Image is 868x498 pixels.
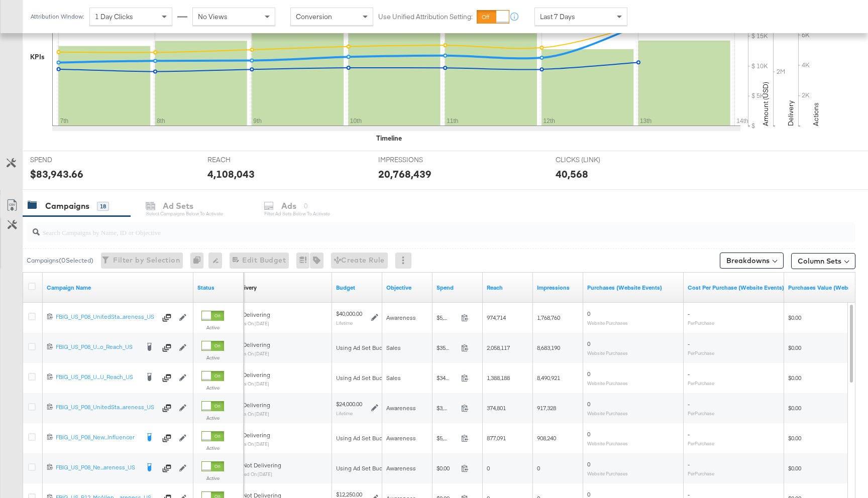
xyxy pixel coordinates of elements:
a: The number of times a purchase was made tracked by your Custom Audience pixel on your website aft... [587,284,680,292]
label: Use Unified Attribution Setting: [378,12,473,22]
span: $0.00 [788,434,801,442]
a: Your campaign name. [47,284,189,292]
label: Active [201,385,224,391]
span: $0.00 [788,314,801,321]
span: Delivering [243,401,270,409]
div: Campaigns [45,200,89,212]
a: Shows the current state of your Ad Campaign. [197,284,240,292]
span: 8,683,190 [537,344,560,351]
span: 0 [587,400,590,408]
div: Using Ad Set Budget [336,374,392,382]
sub: Per Purchase [688,440,714,446]
sub: Per Purchase [688,410,714,416]
div: Using Ad Set Budget [336,434,392,442]
div: FBIG_US_P08_Ne...areness_US [56,463,139,471]
label: Active [201,324,224,331]
span: 0 [587,370,590,378]
a: Your campaign's objective. [386,284,428,292]
div: Delivery [236,284,257,292]
a: Reflects the ability of your Ad Campaign to achieve delivery based on ad states, schedule and bud... [236,284,257,292]
a: The total amount spent to date. [437,284,479,292]
div: $83,943.66 [30,167,83,181]
text: Actions [811,102,820,126]
span: 2,058,117 [487,344,510,351]
span: REACH [207,155,283,165]
a: The number of people your ad was served to. [487,284,529,292]
span: - [688,460,690,468]
div: FBIG_US_P08_U...U_Reach_US [56,373,139,381]
a: FBIG_US_P08_Ne...areness_US [56,463,139,473]
div: FBIG_US_P08_New...Influencer [56,433,139,441]
sub: Per Purchase [688,320,714,326]
div: 40,568 [556,167,588,181]
span: Delivering [243,371,270,379]
div: FBIG_US_P08_UnitedSta...areness_US [56,313,156,321]
sub: ended on [DATE] [236,471,281,477]
div: 0 [190,253,208,269]
span: - [688,490,690,498]
span: Last 7 Days [540,12,575,21]
sub: ends on [DATE] [236,321,270,326]
a: FBIG_US_P08_U...U_Reach_US [56,373,139,383]
span: $0.00 [437,464,457,472]
div: Using Ad Set Budget [336,464,392,472]
div: Using Ad Set Budget [336,344,392,352]
span: - [688,430,690,438]
a: FBIG_US_P08_U...o_Reach_US [56,343,139,353]
span: Awareness [386,464,416,472]
div: 18 [97,202,109,211]
sub: Per Purchase [688,380,714,386]
sub: Website Purchases [587,410,628,416]
span: 0 [587,340,590,347]
sub: Per Purchase [688,350,714,356]
span: 0 [587,460,590,468]
div: $24,000.00 [336,400,362,408]
a: FBIG_US_P08_UnitedSta...areness_US [56,403,156,413]
span: Not Delivering [243,461,281,469]
div: Attribution Window: [30,13,84,20]
span: $0.00 [788,374,801,382]
span: Delivering [243,311,270,318]
label: Active [201,445,224,451]
sub: Website Purchases [587,350,628,356]
span: 8,490,921 [537,374,560,382]
span: - [688,370,690,378]
span: 0 [487,464,490,472]
span: Awareness [386,434,416,442]
span: 0 [587,310,590,317]
a: The number of times your ad was served. On mobile apps an ad is counted as served the first time ... [537,284,579,292]
sub: Website Purchases [587,320,628,326]
span: 974,714 [487,314,506,321]
span: 908,240 [537,434,556,442]
span: - [688,400,690,408]
span: Sales [386,374,401,382]
div: FBIG_US_P08_UnitedSta...areness_US [56,403,156,411]
sub: ends on [DATE] [236,351,270,356]
div: Campaigns ( 0 Selected) [27,256,93,265]
span: Delivering [243,341,270,348]
sub: ends on [DATE] [236,441,270,447]
sub: ends on [DATE] [236,411,270,417]
div: KPIs [30,52,45,62]
span: Conversion [296,12,332,21]
text: Delivery [786,100,795,126]
label: Active [201,415,224,421]
label: Active [201,475,224,481]
span: 1,388,188 [487,374,510,382]
a: FBIG_US_P08_UnitedSta...areness_US [56,313,156,323]
span: - [688,340,690,347]
input: Search Campaigns by Name, ID or Objective [40,218,780,238]
span: 0 [587,490,590,498]
sub: Website Purchases [587,440,628,446]
span: - [688,310,690,317]
span: 877,091 [487,434,506,442]
a: FBIG_US_P08_New...Influencer [56,433,139,443]
sub: ends on [DATE] [236,381,270,387]
div: 4,108,043 [207,167,255,181]
sub: Per Purchase [688,470,714,476]
span: 1,768,760 [537,314,560,321]
span: $0.00 [788,404,801,412]
label: Active [201,354,224,361]
span: 0 [537,464,540,472]
text: Amount (USD) [761,82,770,126]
